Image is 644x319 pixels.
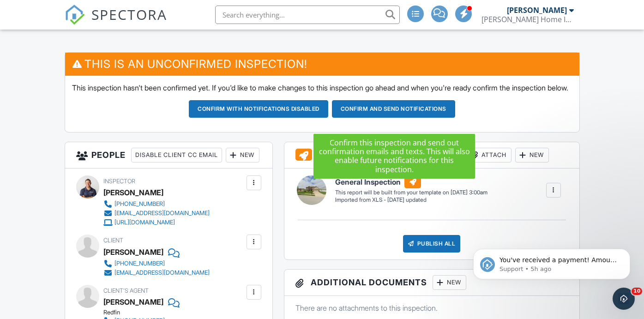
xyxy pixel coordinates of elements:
[103,186,163,199] div: [PERSON_NAME]
[40,36,159,44] p: Message from Support, sent 5h ago
[65,53,579,75] h3: This is an Unconfirmed Inspection!
[189,100,328,118] button: Confirm with notifications disabled
[335,176,488,188] h6: General Inspection
[103,268,210,277] a: [EMAIL_ADDRESS][DOMAIN_NAME]
[413,148,463,163] div: Undelete
[114,200,165,208] div: [PHONE_NUMBER]
[433,275,466,290] div: New
[632,288,642,295] span: 10
[103,245,163,259] div: [PERSON_NAME]
[467,148,512,163] div: Attach
[613,288,635,310] iframe: Intercom live chat
[507,6,567,15] div: [PERSON_NAME]
[403,235,461,253] div: Publish All
[65,12,167,32] a: SPECTORA
[114,219,175,226] div: [URL][DOMAIN_NAME]
[103,259,210,268] a: [PHONE_NUMBER]
[295,303,568,313] p: There are no attachments to this inspection.
[131,148,222,163] div: Disable Client CC Email
[103,199,210,209] a: [PHONE_NUMBER]
[366,148,409,163] div: Locked
[459,229,644,294] iframe: Intercom notifications message
[103,218,210,227] a: [URL][DOMAIN_NAME]
[215,6,400,24] input: Search everything...
[332,100,455,118] button: Confirm and send notifications
[103,209,210,218] a: [EMAIL_ADDRESS][DOMAIN_NAME]
[284,142,579,169] h3: Reports
[335,196,488,204] div: Imported from XLS - [DATE] updated
[114,260,165,267] div: [PHONE_NUMBER]
[103,287,149,294] span: Client's Agent
[103,309,252,316] div: Redfin
[226,148,259,163] div: New
[40,27,157,144] span: You've received a payment! Amount $200.00 Fee $0.00 Net $200.00 Transaction # pi_3SChCwK7snlDGpRF...
[72,83,572,93] p: This inspection hasn't been confirmed yet. If you'd like to make changes to this inspection go ah...
[335,189,488,196] div: This report will be built from your template on [DATE] 3:00am
[481,15,574,24] div: Contreras Home Inspections
[65,5,85,25] img: The Best Home Inspection Software - Spectora
[114,210,210,217] div: [EMAIL_ADDRESS][DOMAIN_NAME]
[103,237,123,244] span: Client
[65,142,272,169] h3: People
[515,148,549,163] div: New
[91,5,167,24] span: SPECTORA
[114,269,210,277] div: [EMAIL_ADDRESS][DOMAIN_NAME]
[103,295,163,309] a: [PERSON_NAME]
[103,178,135,185] span: Inspector
[284,270,579,296] h3: Additional Documents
